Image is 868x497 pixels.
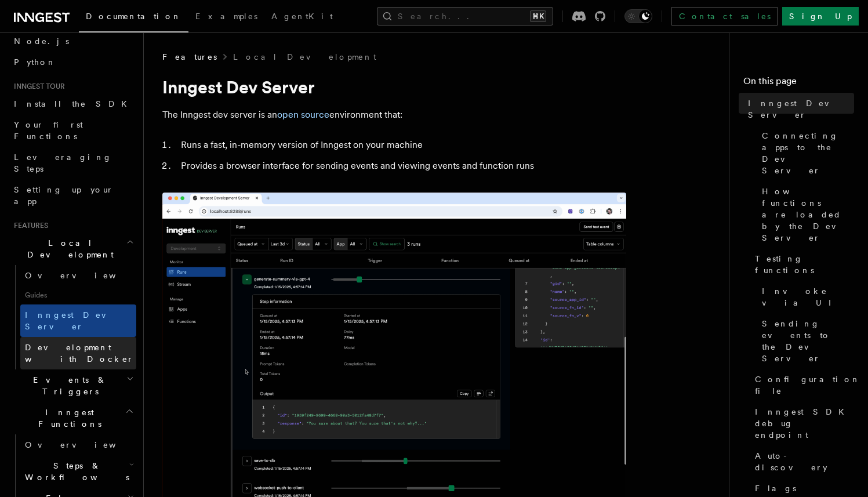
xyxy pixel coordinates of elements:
button: Events & Triggers [9,369,136,402]
a: Sign Up [782,7,859,26]
span: Overview [25,440,144,449]
span: How functions are loaded by the Dev Server [762,186,854,244]
span: Invoke via UI [762,285,854,309]
span: Overview [25,271,144,280]
span: Examples [195,12,257,21]
a: AgentKit [264,3,340,31]
span: Connecting apps to the Dev Server [762,130,854,176]
span: Setting up your app [14,185,114,206]
a: Install the SDK [9,93,136,114]
span: Testing functions [755,253,854,276]
span: Node.js [14,37,69,46]
button: Local Development [9,233,136,265]
a: How functions are loaded by the Dev Server [757,181,854,248]
span: Inngest Dev Server [748,97,854,121]
a: Leveraging Steps [9,147,136,179]
a: Python [9,52,136,72]
span: Inngest Dev Server [25,310,124,331]
span: Inngest SDK debug endpoint [755,406,854,441]
span: Install the SDK [14,99,134,108]
a: Overview [20,265,136,286]
span: Steps & Workflows [20,460,129,483]
span: Inngest tour [9,82,65,91]
a: Sending events to the Dev Server [757,313,854,369]
a: Documentation [79,3,188,32]
a: Configuration file [750,369,854,401]
span: Features [9,221,48,230]
span: Configuration file [755,373,860,397]
a: Inngest Dev Server [743,93,854,125]
button: Search...⌘K [377,7,553,26]
span: Flags [755,483,796,494]
span: Local Development [9,237,126,260]
h1: Inngest Dev Server [162,77,626,97]
a: Auto-discovery [750,445,854,478]
kbd: ⌘K [530,10,546,22]
span: Auto-discovery [755,450,854,473]
div: Local Development [9,265,136,369]
a: Setting up your app [9,179,136,212]
button: Toggle dark mode [624,9,652,23]
button: Steps & Workflows [20,455,136,488]
span: Guides [20,286,136,304]
span: Your first Functions [14,120,83,141]
a: Node.js [9,31,136,52]
a: Invoke via UI [757,281,854,313]
a: Your first Functions [9,114,136,147]
a: Examples [188,3,264,31]
span: AgentKit [271,12,333,21]
a: Development with Docker [20,337,136,369]
a: Inngest Dev Server [20,304,136,337]
a: open source [277,109,329,120]
a: Overview [20,434,136,455]
a: Connecting apps to the Dev Server [757,125,854,181]
span: Python [14,57,56,67]
span: Documentation [86,12,181,21]
a: Testing functions [750,248,854,281]
a: Inngest SDK debug endpoint [750,401,854,445]
a: Local Development [233,51,376,63]
li: Runs a fast, in-memory version of Inngest on your machine [177,137,626,153]
button: Inngest Functions [9,402,136,434]
span: Features [162,51,217,63]
p: The Inngest dev server is an environment that: [162,107,626,123]
li: Provides a browser interface for sending events and viewing events and function runs [177,158,626,174]
a: Contact sales [671,7,778,26]
span: Leveraging Steps [14,153,112,173]
span: Events & Triggers [9,374,126,397]
span: Inngest Functions [9,407,125,430]
h4: On this page [743,74,854,93]
span: Sending events to the Dev Server [762,318,854,364]
span: Development with Docker [25,343,134,364]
